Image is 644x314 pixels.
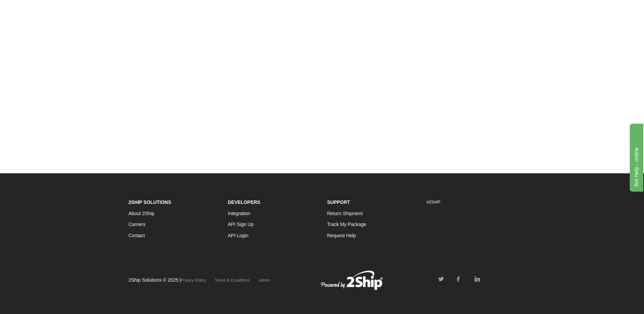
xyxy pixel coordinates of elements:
a: API Login [228,233,249,238]
a: Carriers [129,222,146,227]
a: Contact [129,233,145,238]
div: live help - online [5,4,63,12]
a: About 2Ship [129,211,154,216]
a: Terms & Conditions [215,278,250,283]
a: Request Help [327,233,356,238]
strong: Developers [228,199,260,205]
a: API Sign Up [228,222,254,227]
a: Privacy Policy [181,278,206,283]
a: Track My Package [327,222,366,227]
a: Return Shipment [327,211,363,216]
strong: Support [327,199,350,205]
span: 2Ship Solutions © 2025 | [129,277,206,283]
a: Admin [259,278,270,283]
h6: #2SHIP [426,200,516,205]
a: Integration [228,211,250,216]
strong: 2Ship Solutions [129,199,171,205]
iframe: chat widget [628,122,643,192]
